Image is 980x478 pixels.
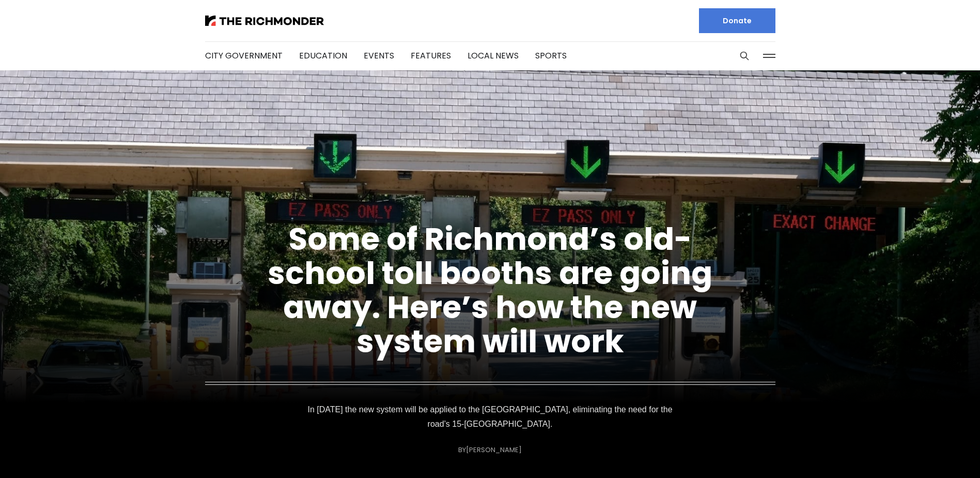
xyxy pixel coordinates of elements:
[893,427,980,478] iframe: portal-trigger
[699,8,775,33] a: Donate
[535,50,567,62] a: Sports
[468,50,519,62] a: Local News
[299,50,347,62] a: Education
[466,445,522,455] a: [PERSON_NAME]
[306,402,674,431] p: In [DATE] the new system will be applied to the [GEOGRAPHIC_DATA], eliminating the need for the r...
[268,217,712,363] a: Some of Richmond’s old-school toll booths are going away. Here’s how the new system will work
[411,50,451,62] a: Features
[205,50,283,62] a: City Government
[458,446,522,454] div: By
[737,48,752,64] button: Search this site
[364,50,394,62] a: Events
[205,16,324,26] img: The Richmonder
